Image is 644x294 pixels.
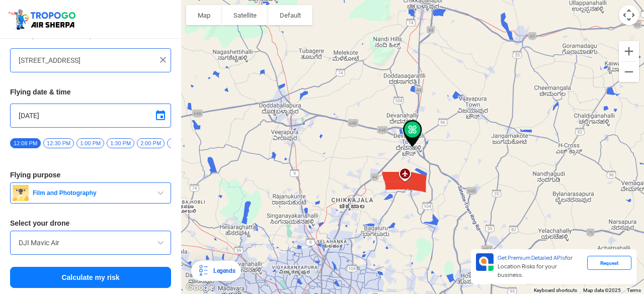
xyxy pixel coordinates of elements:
[184,281,217,294] img: Google
[8,8,79,31] img: ic_tgdronemaps.svg
[186,5,222,25] button: Show street map
[158,55,168,65] img: ic_close.png
[209,265,235,277] div: Legends
[619,5,639,25] button: Map camera controls
[534,287,577,294] button: Keyboard shortcuts
[583,287,621,293] span: Map data ©2025
[197,265,209,277] img: Legends
[184,281,217,294] a: Open this area in Google Maps (opens a new window)
[13,185,29,201] img: film.png
[10,171,171,178] h3: Flying purpose
[476,253,494,271] img: Premium APIs
[587,256,631,270] div: Request
[10,267,171,288] button: Calculate my risk
[10,88,171,95] h3: Flying date & time
[222,5,268,25] button: Show satellite imagery
[43,138,74,148] span: 12:30 PM
[19,237,163,249] input: Search by name or Brand
[76,138,104,148] span: 1:00 PM
[10,138,41,148] span: 12:08 PM
[167,138,195,148] span: 2:30 PM
[107,138,134,148] span: 1:30 PM
[498,254,565,261] span: Get Premium Detailed APIs
[137,138,165,148] span: 2:00 PM
[494,253,587,280] div: for Location Risks for your business.
[10,182,171,204] button: Film and Photography
[29,189,154,197] span: Film and Photography
[619,41,639,61] button: Zoom in
[19,110,163,122] input: Select Date
[619,62,639,82] button: Zoom out
[10,220,171,227] h3: Select your drone
[19,54,155,66] input: Search your flying location
[627,287,641,293] a: Terms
